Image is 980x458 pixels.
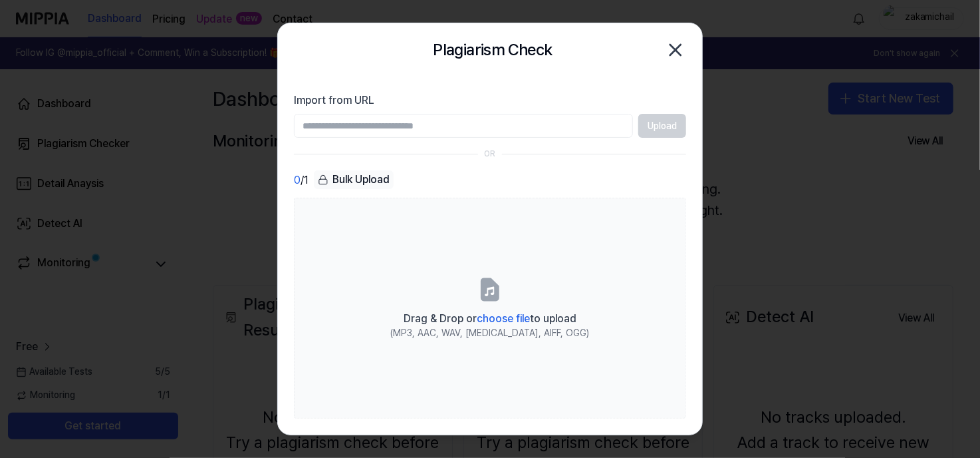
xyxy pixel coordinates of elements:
[433,37,552,63] h2: Plagiarism Check
[485,148,496,160] div: OR
[314,170,394,190] button: Bulk Upload
[294,93,686,109] label: Import from URL
[404,312,576,325] span: Drag & Drop or to upload
[294,170,308,190] div: / 1
[294,172,301,188] span: 0
[391,327,590,340] div: (MP3, AAC, WAV, [MEDICAL_DATA], AIFF, OGG)
[477,312,530,325] span: choose file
